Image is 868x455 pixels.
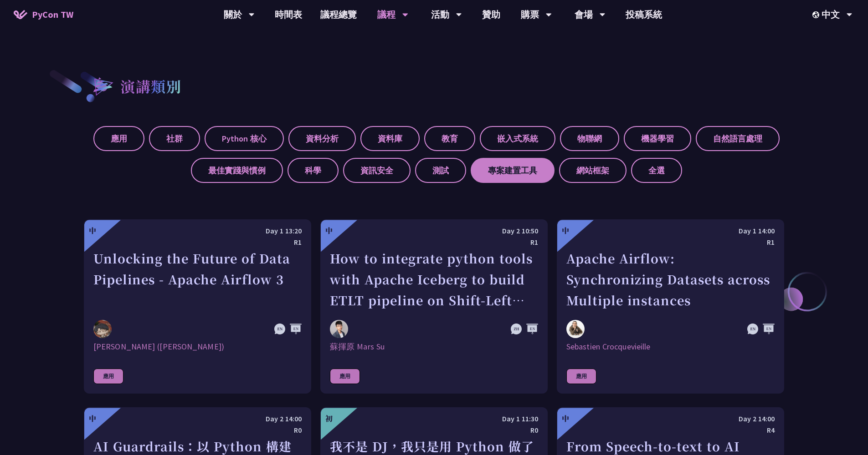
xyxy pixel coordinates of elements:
a: 中 Day 1 13:20 R1 Unlocking the Future of Data Pipelines - Apache Airflow 3 李唯 (Wei Lee) [PERSON_N... [84,219,311,394]
div: [PERSON_NAME] ([PERSON_NAME]) [93,341,302,352]
a: 中 Day 2 10:50 R1 How to integrate python tools with Apache Iceberg to build ETLT pipeline on Shif... [320,219,548,394]
div: Sebastien Crocquevieille [566,341,775,352]
a: 中 Day 1 14:00 R1 Apache Airflow: Synchronizing Datasets across Multiple instances Sebastien Crocq... [557,219,784,394]
label: 網站框架 [559,158,627,183]
div: R4 [566,425,775,436]
label: Python 核心 [205,126,284,151]
div: Day 2 10:50 [330,225,538,237]
div: 應用 [330,369,360,384]
div: 蘇揮原 Mars Su [330,341,538,352]
div: 中 [89,225,96,236]
div: 中 [89,413,96,424]
div: Day 2 14:00 [566,413,775,425]
label: 專案建置工具 [471,158,555,183]
div: 初 [325,413,333,424]
img: 蘇揮原 Mars Su [330,320,348,338]
div: Day 1 11:30 [330,413,538,425]
label: 資料分析 [288,126,356,151]
div: 應用 [566,369,596,384]
label: 自然語言處理 [696,126,780,151]
div: 應用 [93,369,123,384]
label: 機器學習 [624,126,691,151]
div: R1 [566,237,775,248]
div: R0 [330,425,538,436]
label: 社群 [149,126,200,151]
img: Locale Icon [812,11,822,18]
label: 全選 [631,158,682,183]
img: Sebastien Crocquevieille [566,320,585,338]
label: 最佳實踐與慣例 [191,158,283,183]
div: Day 1 13:20 [93,225,302,237]
label: 資料庫 [360,126,420,151]
div: R0 [93,425,302,436]
label: 嵌入式系統 [480,126,555,151]
div: 中 [562,225,569,236]
div: Apache Airflow: Synchronizing Datasets across Multiple instances [566,248,775,311]
div: 中 [325,225,333,236]
div: Unlocking the Future of Data Pipelines - Apache Airflow 3 [93,248,302,311]
img: Home icon of PyCon TW 2025 [14,10,27,19]
label: 物聯網 [560,126,619,151]
img: heading-bullet [84,69,120,103]
label: 資訊安全 [343,158,411,183]
div: Day 1 14:00 [566,225,775,237]
label: 教育 [424,126,475,151]
div: R1 [93,237,302,248]
div: Day 2 14:00 [93,413,302,425]
div: R1 [330,237,538,248]
h2: 演講類別 [120,75,181,97]
label: 應用 [93,126,144,151]
span: PyCon TW [32,8,73,21]
label: 測試 [415,158,466,183]
img: 李唯 (Wei Lee) [93,320,112,338]
div: 中 [562,413,569,424]
div: How to integrate python tools with Apache Iceberg to build ETLT pipeline on Shift-Left Architecture [330,248,538,311]
a: PyCon TW [5,3,82,26]
label: 科學 [288,158,339,183]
